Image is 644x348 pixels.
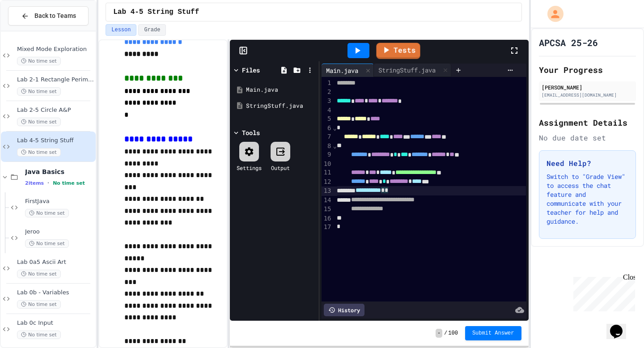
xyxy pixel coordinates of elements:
[539,116,636,129] h2: Assignment Details
[374,64,451,77] div: StringStuff.java
[374,65,440,75] div: StringStuff.java
[25,198,94,205] span: FirstJava
[4,4,62,57] div: Chat with us now!Close
[322,124,333,133] div: 6
[322,66,363,75] div: Main.java
[465,326,521,340] button: Submit Answer
[17,259,94,266] span: Lab 0a5 Ascii Art
[53,180,85,186] span: No time set
[448,330,458,337] span: 100
[542,83,633,91] div: [PERSON_NAME]
[322,178,333,187] div: 12
[25,180,44,186] span: 2 items
[25,209,69,217] span: No time set
[322,168,333,177] div: 11
[17,87,61,96] span: No time set
[322,106,333,115] div: 4
[106,24,136,36] button: Lesson
[322,150,333,159] div: 9
[8,6,89,25] button: Back to Teams
[246,85,316,94] div: Main.java
[333,142,337,149] span: Fold line
[322,223,333,232] div: 17
[138,24,166,36] button: Grade
[322,160,333,169] div: 10
[17,148,61,157] span: No time set
[34,11,76,21] span: Back to Teams
[322,196,333,205] div: 14
[322,187,333,195] div: 13
[17,57,61,65] span: No time set
[242,65,260,75] div: Files
[271,164,290,172] div: Output
[17,46,94,53] span: Mixed Mode Exploration
[376,43,420,59] a: Tests
[322,132,333,141] div: 7
[17,118,61,126] span: No time set
[322,79,333,88] div: 1
[17,270,61,278] span: No time set
[324,304,364,316] div: History
[113,7,199,17] span: Lab 4-5 String Stuff
[570,273,635,311] iframe: chat widget
[606,312,635,339] iframe: chat widget
[333,124,337,132] span: Fold line
[547,158,628,169] h3: Need Help?
[322,97,333,106] div: 3
[322,115,333,123] div: 5
[25,228,94,236] span: Jeroo
[25,168,94,176] span: Java Basics
[17,106,94,114] span: Lab 2-5 Circle A&P
[539,64,636,76] h2: Your Progress
[322,205,333,214] div: 15
[17,319,94,327] span: Lab 0c Input
[322,88,333,97] div: 2
[17,300,61,309] span: No time set
[17,331,61,339] span: No time set
[322,142,333,151] div: 8
[322,214,333,223] div: 16
[246,102,316,110] div: StringStuff.java
[17,137,94,144] span: Lab 4-5 String Stuff
[322,64,374,77] div: Main.java
[539,36,598,49] h1: APCSA 25-26
[542,92,633,98] div: [EMAIL_ADDRESS][DOMAIN_NAME]
[25,239,69,248] span: No time set
[539,132,636,143] div: No due date set
[444,330,447,337] span: /
[547,172,628,226] p: Switch to "Grade View" to access the chat feature and communicate with your teacher for help and ...
[242,128,260,137] div: Tools
[17,76,94,84] span: Lab 2-1 Rectangle Perimeter
[17,289,94,297] span: Lab 0b - Variables
[237,164,262,172] div: Settings
[436,329,442,338] span: -
[538,4,566,24] div: My Account
[472,330,514,337] span: Submit Answer
[47,179,49,187] span: •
